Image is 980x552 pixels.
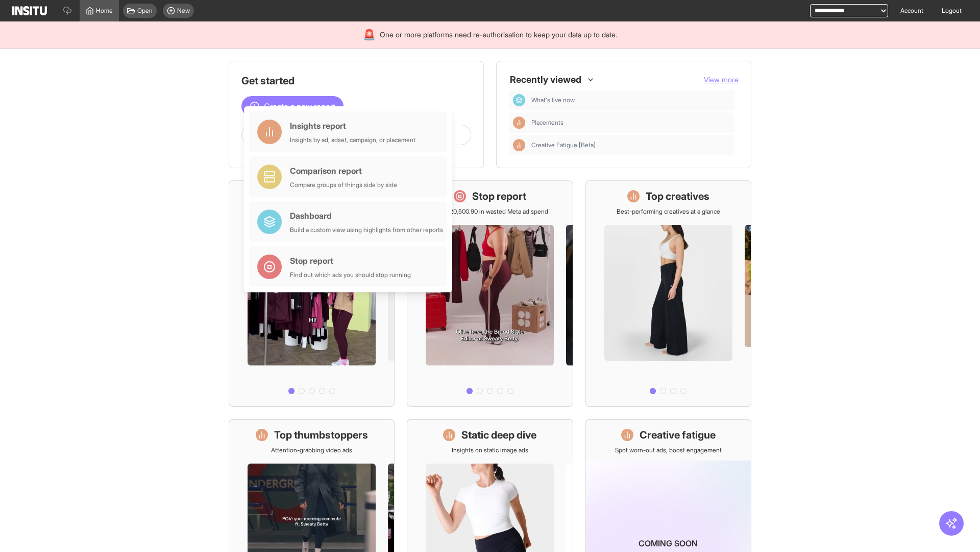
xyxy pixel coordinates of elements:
img: Logo [12,6,47,15]
p: Save £20,500.90 in wasted Meta ad spend [431,208,548,216]
button: Create a new report [241,96,344,117]
div: Comparison report [290,165,397,177]
a: What's live nowSee all active ads instantly [229,180,395,407]
div: Compare groups of things side by side [290,181,397,189]
span: Creative Fatigue [Beta] [531,141,730,149]
h1: Static deep dive [461,428,536,442]
p: Insights on static image ads [452,446,528,454]
div: Insights [513,117,525,129]
div: Find out which ads you should stop running [290,271,411,279]
h1: Stop report [472,189,526,203]
span: Home [96,7,113,15]
span: Placements [531,119,563,127]
p: Attention-grabbing video ads [271,446,352,454]
span: What's live now [531,96,730,104]
span: Open [137,7,153,15]
span: One or more platforms need re-authorisation to keep your data up to date. [380,30,617,40]
div: 🚨 [363,28,376,42]
h1: Top thumbstoppers [274,428,368,442]
span: Creative Fatigue [Beta] [531,141,596,149]
a: Stop reportSave £20,500.90 in wasted Meta ad spend [407,180,573,407]
span: Placements [531,119,730,127]
h1: Get started [241,74,471,88]
button: View more [704,75,739,85]
div: Build a custom view using highlights from other reports [290,226,443,234]
div: Insights report [290,120,415,132]
p: Best-performing creatives at a glance [617,208,720,216]
span: What's live now [531,96,575,104]
span: Create a new report [264,100,335,112]
div: Dashboard [513,94,525,106]
h1: Top creatives [646,189,709,203]
div: Stop report [290,255,411,267]
span: View more [704,75,739,84]
div: Dashboard [290,210,443,222]
div: Insights [513,139,525,151]
span: New [177,7,190,15]
a: Top creativesBest-performing creatives at a glance [585,180,751,407]
div: Insights by ad, adset, campaign, or placement [290,136,415,144]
